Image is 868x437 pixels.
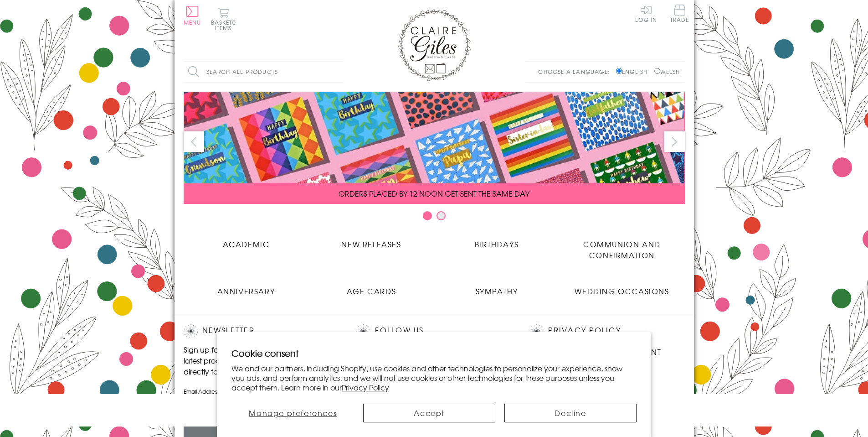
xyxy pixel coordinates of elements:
span: Menu [184,18,201,26]
a: Wedding Occasions [560,279,685,297]
p: We and our partners, including Shopify, use cookies and other technologies to personalize your ex... [231,364,637,392]
a: Anniversary [184,279,309,297]
a: New Releases [309,232,434,250]
a: Academic [184,232,309,250]
a: Log In [635,5,657,22]
span: Trade [670,5,689,22]
input: Search all products [184,62,343,82]
button: next [664,131,685,152]
h2: Follow Us [356,324,511,338]
p: Choose a language: [538,68,614,76]
span: Wedding Occasions [575,286,669,297]
input: Welsh [654,68,660,74]
span: Age Cards [347,286,396,297]
input: Search [334,62,343,82]
span: Anniversary [217,286,275,297]
button: Menu [184,6,201,25]
button: Accept [363,404,495,422]
a: Privacy Policy [342,382,389,393]
span: Sympathy [476,286,518,297]
button: Basket0 items [211,7,236,31]
label: Welsh [654,68,680,76]
span: 0 items [215,18,236,32]
a: Sympathy [434,279,560,297]
img: Claire Giles Greetings Cards [398,9,471,81]
input: English [616,68,622,74]
div: Carousel Pagination [184,211,685,225]
button: Carousel Page 1 (Current Slide) [423,211,432,220]
h2: Cookie consent [231,347,637,359]
button: Manage preferences [231,404,354,422]
button: Decline [504,404,637,422]
span: Birthdays [475,239,519,250]
span: Manage preferences [249,407,337,418]
span: New Releases [341,239,401,250]
button: prev [184,131,204,152]
label: English [616,68,652,76]
label: Email Address [184,387,339,395]
span: Academic [223,239,270,250]
a: Trade [670,5,689,24]
h2: Newsletter [184,324,339,338]
button: Carousel Page 2 [437,211,446,220]
a: Communion and Confirmation [560,232,685,260]
a: Birthdays [434,232,560,250]
a: Age Cards [309,279,434,297]
a: Privacy Policy [548,324,621,337]
p: Sign up for our newsletter to receive the latest product launches, news and offers directly to yo... [184,344,339,377]
span: ORDERS PLACED BY 12 NOON GET SENT THE SAME DAY [339,188,529,199]
span: Communion and Confirmation [583,239,661,260]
